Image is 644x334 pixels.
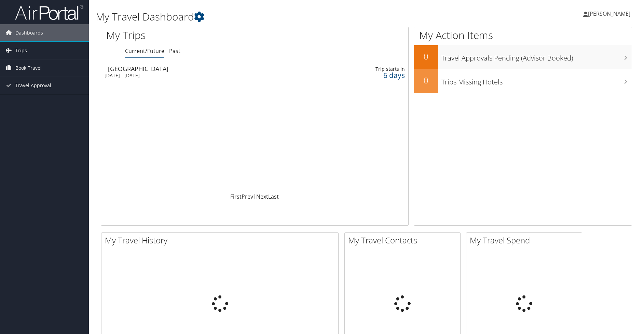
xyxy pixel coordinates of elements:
h2: 0 [414,75,438,86]
h2: My Travel History [105,235,338,246]
span: Book Travel [15,59,42,77]
a: 0Travel Approvals Pending (Advisor Booked) [414,45,632,69]
span: Trips [15,42,27,59]
h3: Trips Missing Hotels [441,74,632,87]
span: Dashboards [15,24,43,41]
h3: Travel Approvals Pending (Advisor Booked) [441,50,632,63]
h2: 0 [414,51,438,62]
h2: My Travel Contacts [348,235,460,246]
a: 0Trips Missing Hotels [414,69,632,93]
a: Prev [242,193,253,200]
a: Current/Future [125,47,164,55]
span: [PERSON_NAME] [588,10,630,17]
div: [DATE] - [DATE] [105,72,292,79]
div: Trip starts in [335,66,405,72]
div: 6 days [335,72,405,78]
a: 1 [253,193,256,200]
img: airportal-logo.png [15,4,83,21]
a: Past [169,47,180,55]
div: [GEOGRAPHIC_DATA] [108,66,296,72]
h1: My Travel Dashboard [96,10,457,24]
a: Next [256,193,268,200]
h2: My Travel Spend [470,235,582,246]
h1: My Trips [106,28,275,42]
a: Last [268,193,279,200]
span: Travel Approval [15,77,51,94]
a: [PERSON_NAME] [583,3,637,24]
h1: My Action Items [414,28,632,42]
a: First [230,193,242,200]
